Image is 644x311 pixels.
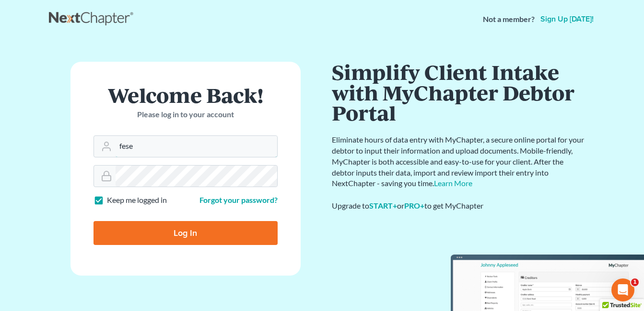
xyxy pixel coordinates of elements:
a: Learn More [434,178,472,188]
input: Log In [94,221,278,245]
iframe: Intercom live chat [611,278,634,301]
h1: Simplify Client Intake with MyChapter Debtor Portal [332,62,586,123]
label: Keep me logged in [107,195,167,206]
input: Email Address [116,136,277,157]
a: Sign up [DATE]! [539,15,596,23]
div: Upgrade to or to get MyChapter [332,200,586,211]
p: Please log in to your account [94,109,278,120]
h1: Welcome Back! [94,85,278,105]
a: Forgot your password? [199,195,278,204]
a: START+ [369,201,397,210]
strong: Not a member? [483,14,535,25]
p: Eliminate hours of data entry with MyChapter, a secure online portal for your debtor to input the... [332,134,586,189]
span: 1 [631,278,639,286]
a: PRO+ [404,201,424,210]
